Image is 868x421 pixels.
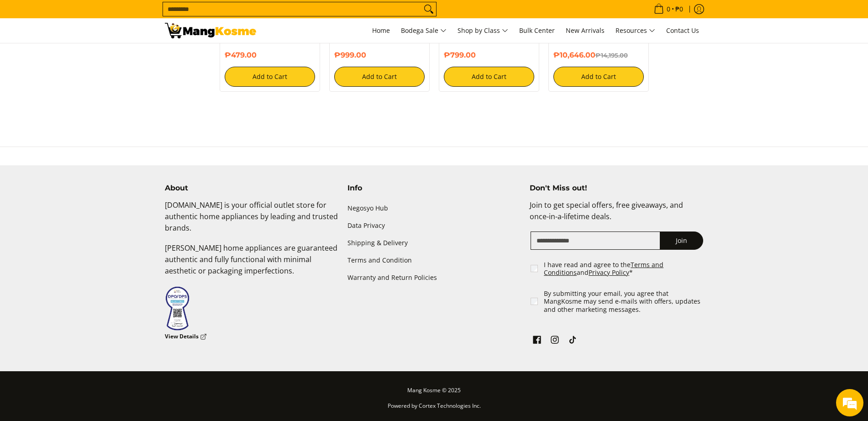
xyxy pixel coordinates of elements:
a: View Details [165,331,207,342]
p: Mang Kosme © 2025 [165,385,704,401]
button: Search [421,2,436,16]
button: Add to Cart [553,67,644,87]
button: Add to Cart [334,67,425,87]
span: 0 [665,6,672,12]
span: New Arrivals [566,26,605,35]
a: Shipping & Delivery [347,234,521,252]
a: Data Privacy [347,217,521,234]
span: Bodega Sale [401,25,447,37]
a: Shop by Class [453,18,513,43]
button: Add to Cart [444,67,534,87]
h4: Info [347,184,521,193]
span: Shop by Class [458,25,508,37]
h6: ₱10,646.00 [553,51,644,60]
img: Data Privacy Seal [165,286,190,331]
span: Bulk Center [519,26,555,35]
h6: ₱479.00 [225,51,315,60]
a: Home [368,18,395,43]
span: Resources [615,25,655,37]
a: Terms and Condition [347,252,521,269]
del: ₱14,195.00 [595,52,628,59]
label: I have read and agree to the and * [544,261,704,277]
span: Home [372,26,390,35]
a: New Arrivals [561,18,609,43]
a: Negosyo Hub [347,200,521,217]
p: Powered by Cortex Technologies Inc. [165,400,704,416]
a: Resources [611,18,660,43]
h6: ₱999.00 [334,51,425,60]
img: Your Shopping Cart | Mang Kosme [165,23,256,38]
a: Privacy Policy [589,268,629,277]
h4: About [165,184,338,193]
a: See Mang Kosme on Facebook [531,333,543,349]
a: Warranty and Return Policies [347,269,521,286]
p: [PERSON_NAME] home appliances are guaranteed authentic and fully functional with minimal aestheti... [165,242,338,285]
p: [DOMAIN_NAME] is your official outlet store for authentic home appliances by leading and trusted ... [165,200,338,242]
nav: Main Menu [265,18,704,43]
h6: ₱799.00 [444,51,534,60]
a: Bodega Sale [396,18,451,43]
h4: Don't Miss out! [530,184,703,193]
a: Contact Us [662,18,704,43]
button: Join [660,232,703,250]
span: ₱0 [674,6,684,12]
span: • [651,4,686,14]
button: Add to Cart [225,67,315,87]
label: By submitting your email, you agree that MangKosme may send e-mails with offers, updates and othe... [544,289,704,314]
a: See Mang Kosme on TikTok [566,333,579,349]
a: Bulk Center [515,18,559,43]
p: Join to get special offers, free giveaways, and once-in-a-lifetime deals. [530,200,703,232]
a: Terms and Conditions [544,260,663,277]
span: Contact Us [666,26,699,35]
a: See Mang Kosme on Instagram [548,333,561,349]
